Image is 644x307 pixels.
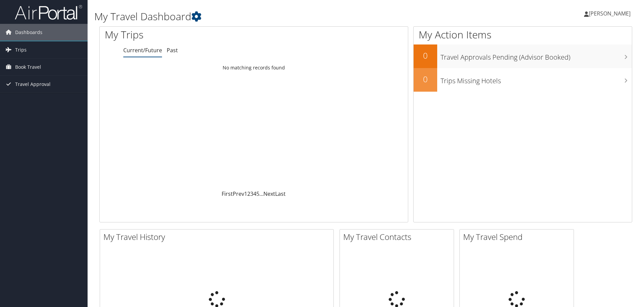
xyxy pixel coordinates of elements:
a: 0Travel Approvals Pending (Advisor Booked) [414,44,632,68]
span: Travel Approval [15,76,51,93]
span: Trips [15,41,27,58]
h1: My Action Items [414,28,632,42]
a: Prev [233,190,244,197]
a: Next [263,190,275,197]
h2: 0 [414,73,437,85]
a: [PERSON_NAME] [584,3,637,24]
h1: My Trips [105,28,275,42]
img: airportal-logo.png [15,4,82,20]
a: 1 [244,190,247,197]
h3: Trips Missing Hotels [441,73,632,86]
a: 3 [250,190,253,197]
a: 2 [247,190,250,197]
h2: 0 [414,50,437,61]
span: … [259,190,263,197]
td: No matching records found [100,62,408,74]
a: 0Trips Missing Hotels [414,68,632,92]
h2: My Travel History [103,231,333,243]
a: 4 [253,190,256,197]
h1: My Travel Dashboard [94,9,456,24]
a: Last [275,190,286,197]
a: Past [167,47,178,54]
span: Book Travel [15,59,41,75]
h3: Travel Approvals Pending (Advisor Booked) [441,49,632,62]
span: [PERSON_NAME] [589,10,631,17]
a: 5 [256,190,259,197]
a: Current/Future [123,47,162,54]
a: First [222,190,233,197]
h2: My Travel Spend [463,231,574,243]
span: Dashboards [15,24,42,41]
h2: My Travel Contacts [343,231,454,243]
